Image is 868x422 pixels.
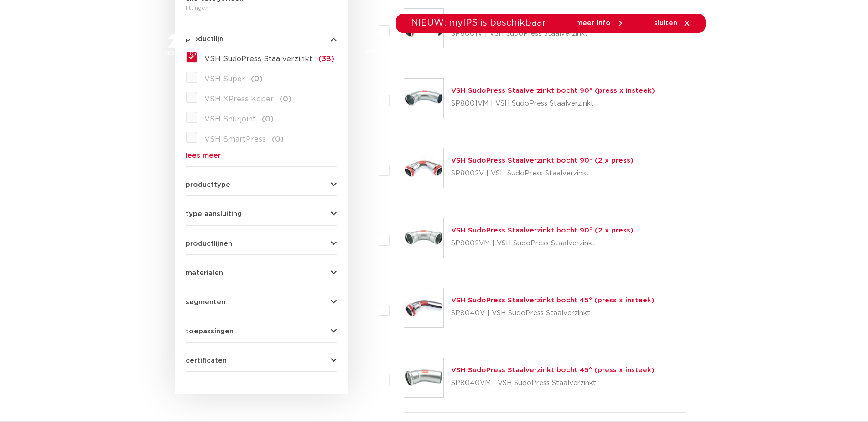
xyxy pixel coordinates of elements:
span: VSH XPress Koper [204,95,274,103]
span: certificaten [186,357,227,364]
a: sluiten [654,19,691,27]
span: VSH SmartPress [204,136,266,143]
span: materialen [186,269,223,276]
a: toepassingen [413,34,461,69]
span: productlijnen [186,240,232,247]
img: Thumbnail for VSH SudoPress Staalverzinkt bocht 45° (press x insteek) [404,358,443,397]
span: VSH Shurjoint [204,116,256,123]
button: productlijnen [186,240,337,247]
p: SP8002V | VSH SudoPress Staalverzinkt [451,166,634,181]
a: downloads [479,34,518,69]
img: Thumbnail for VSH SudoPress Staalverzinkt bocht 90° (press x insteek) [404,79,443,118]
button: certificaten [186,357,337,364]
span: segmenten [186,299,225,306]
span: (0) [280,95,291,103]
button: toepassingen [186,328,337,335]
nav: Menu [311,34,615,69]
a: VSH SudoPress Staalverzinkt bocht 90° (press x insteek) [451,87,655,94]
span: (0) [272,136,284,143]
p: SP8001VM | VSH SudoPress Staalverzinkt [451,96,655,111]
button: segmenten [186,299,337,306]
a: VSH SudoPress Staalverzinkt bocht 90° (2 x press) [451,227,634,234]
span: VSH Super [204,75,245,83]
span: type aansluiting [186,211,242,217]
span: toepassingen [186,328,234,335]
a: markten [366,34,395,69]
a: producten [311,34,348,69]
p: SP8040V | VSH SudoPress Staalverzinkt [451,306,655,321]
p: SP8040VM | VSH SudoPress Staalverzinkt [451,376,655,390]
span: (0) [262,116,274,123]
span: (0) [251,75,263,83]
a: VSH SudoPress Staalverzinkt bocht 45° (press x insteek) [451,367,655,374]
button: producttype [186,181,337,188]
img: Thumbnail for VSH SudoPress Staalverzinkt bocht 45° (press x insteek) [404,288,443,327]
img: Thumbnail for VSH SudoPress Staalverzinkt bocht 90° (2 x press) [404,148,443,188]
span: NIEUW: myIPS is beschikbaar [411,18,546,27]
img: Thumbnail for VSH SudoPress Staalverzinkt bocht 90° (2 x press) [404,218,443,258]
a: over ons [584,34,615,69]
a: services [536,34,566,69]
button: materialen [186,269,337,276]
p: SP8002VM | VSH SudoPress Staalverzinkt [451,236,634,251]
span: producttype [186,181,230,188]
a: VSH SudoPress Staalverzinkt bocht 90° (2 x press) [451,157,634,164]
span: meer info [576,20,611,26]
span: sluiten [654,20,677,26]
a: meer info [576,19,624,27]
button: type aansluiting [186,211,337,217]
a: VSH SudoPress Staalverzinkt bocht 45° (press x insteek) [451,297,655,304]
a: lees meer [186,152,337,159]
